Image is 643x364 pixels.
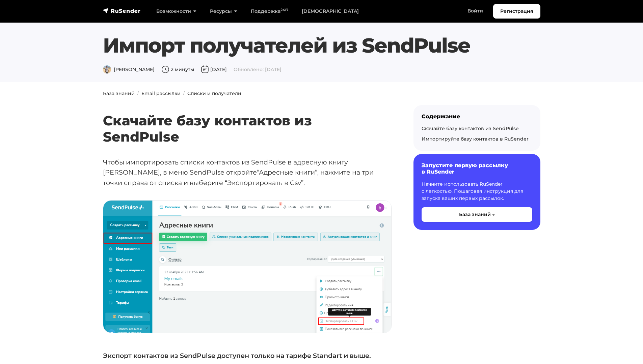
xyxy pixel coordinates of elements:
a: Регистрация [493,4,540,19]
a: Войти [461,4,490,18]
a: Запустите первую рассылку в RuSender Начните использовать RuSender с легкостью. Пошаговая инструк... [413,154,540,230]
span: [DATE] [201,66,227,72]
span: [PERSON_NAME] [103,66,155,72]
a: Импортируйте базу контактов в RuSender [422,136,529,142]
nav: breadcrumb [99,90,544,97]
a: Списки и получатели [187,90,241,96]
a: База знаний [103,90,135,96]
h1: Импорт получателей из SendPulse [103,33,540,58]
span: Обновлено: [DATE] [234,66,282,72]
a: Email рассылки [141,90,181,96]
h6: Запустите первую рассылку в RuSender [422,162,532,175]
div: Содержание [422,113,532,120]
img: RuSender [103,7,141,14]
img: Время чтения [161,65,169,73]
a: Ресурсы [203,4,244,18]
p: Начните использовать RuSender с легкостью. Пошаговая инструкция для запуска ваших первых рассылок. [422,181,532,202]
h2: Скачайте базу контактов из SendPulse [103,93,392,145]
button: База знаний → [422,207,532,222]
a: Поддержка24/7 [244,4,295,18]
a: [DEMOGRAPHIC_DATA] [295,4,366,18]
sup: 24/7 [280,8,288,12]
img: Дата публикации [201,65,209,73]
span: 2 минуты [161,66,194,72]
a: Скачайте базу контактов из SendPulse [422,125,519,131]
a: Возможности [150,4,203,18]
p: Чтобы импортировать списки контактов из SendPulse в адресную книгу [PERSON_NAME], в меню SendPuls... [103,157,392,188]
strong: Экспорт контактов из SendPulse доступен только на тарифе Standart и выше. [103,352,371,360]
